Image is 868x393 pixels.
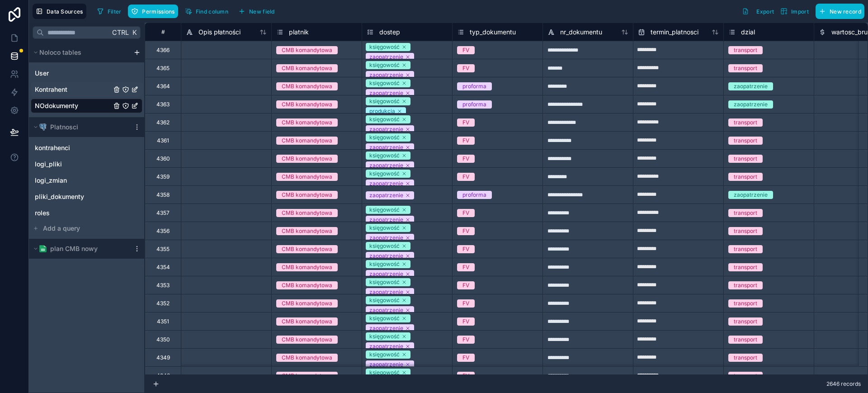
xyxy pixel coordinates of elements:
div: 4350 [156,336,170,343]
div: proforma [462,191,486,199]
div: 4365 [156,65,170,72]
a: Permissions [128,5,181,18]
div: CMB komandytowa [282,245,332,253]
div: # [152,28,174,35]
div: zaopatrzenie [369,360,403,369]
span: New field [249,8,275,15]
div: FV [462,227,469,235]
button: New record [816,4,864,19]
div: zaopatrzenie [734,100,768,109]
div: zaopatrzenie [369,89,403,97]
div: CMB komandytowa [282,336,332,344]
div: zaopatrzenie [369,324,403,332]
div: 4348 [156,372,170,379]
div: księgowość [369,97,400,105]
div: zaopatrzenie [369,191,403,199]
div: 4354 [156,264,170,271]
div: transport [734,299,757,308]
div: księgowość [369,133,400,142]
div: FV [462,281,469,289]
div: zaopatrzenie [369,234,403,242]
span: Find column [196,8,228,15]
div: CMB komandytowa [282,118,332,127]
div: FV [462,317,469,326]
div: 4353 [156,282,170,289]
div: zaopatrzenie [369,216,403,224]
div: 4363 [156,101,170,108]
div: CMB komandytowa [282,64,332,72]
span: Permissions [142,8,175,15]
div: transport [734,354,757,362]
div: transport [734,336,757,344]
div: 4366 [156,47,170,54]
div: zaopatrzenie [369,143,403,152]
span: dzial [741,28,755,37]
div: transport [734,118,757,127]
div: FV [462,372,469,380]
div: proforma [462,82,486,90]
div: transport [734,245,757,253]
div: zaopatrzenie [369,270,403,278]
span: platnik [289,28,309,37]
div: FV [462,263,469,271]
div: transport [734,227,757,235]
div: księgowość [369,260,400,268]
div: 4349 [156,354,170,361]
div: zaopatrzenie [369,53,403,61]
div: FV [462,137,469,145]
div: FV [462,46,469,54]
div: transport [734,372,757,380]
div: transport [734,281,757,289]
div: zaopatrzenie [369,161,403,170]
div: księgowość [369,170,400,178]
div: zaopatrzenie [369,180,403,188]
div: zaopatrzenie [369,288,403,296]
div: CMB komandytowa [282,299,332,308]
span: K [131,29,137,36]
div: transport [734,173,757,181]
div: 4351 [157,318,169,325]
div: 4358 [156,191,170,199]
div: księgowość [369,152,400,160]
div: CMB komandytowa [282,263,332,271]
div: CMB komandytowa [282,82,332,90]
div: 4360 [156,155,170,162]
div: FV [462,155,469,163]
div: CMB komandytowa [282,317,332,326]
span: Export [756,8,774,15]
div: księgowość [369,224,400,232]
span: Opis płatności [198,28,241,37]
div: FV [462,354,469,362]
div: CMB komandytowa [282,227,332,235]
div: produkcja [369,107,395,115]
div: zaopatrzenie [734,191,768,199]
div: księgowość [369,43,400,51]
button: Data Sources [33,4,86,19]
div: 4357 [156,209,170,217]
div: FV [462,209,469,217]
div: CMB komandytowa [282,372,332,380]
span: Import [791,8,809,15]
span: Data Sources [47,8,83,15]
div: transport [734,64,757,72]
div: CMB komandytowa [282,137,332,145]
div: FV [462,336,469,344]
div: 4356 [156,227,170,235]
div: księgowość [369,206,400,214]
div: FV [462,299,469,308]
div: transport [734,317,757,326]
button: Import [777,4,812,19]
div: zaopatrzenie [734,82,768,90]
div: CMB komandytowa [282,155,332,163]
div: księgowość [369,369,400,377]
div: CMB komandytowa [282,46,332,54]
div: księgowość [369,332,400,341]
div: księgowość [369,115,400,123]
div: CMB komandytowa [282,281,332,289]
div: CMB komandytowa [282,209,332,217]
button: New field [235,5,278,18]
div: 4362 [156,119,170,126]
a: New record [812,4,864,19]
div: zaopatrzenie [369,306,403,314]
div: zaopatrzenie [369,252,403,260]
